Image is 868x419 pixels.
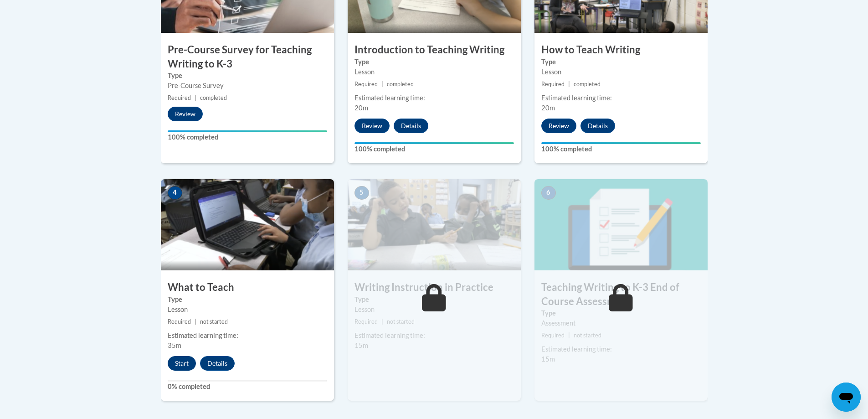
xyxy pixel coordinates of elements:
div: Estimated learning time: [354,93,514,103]
span: 4 [168,186,182,200]
span: 20m [541,104,555,112]
h3: How to Teach Writing [534,43,708,57]
span: not started [200,318,228,325]
button: Details [394,119,428,133]
span: completed [200,94,227,101]
span: 15m [354,341,368,349]
span: 6 [541,186,556,200]
div: Estimated learning time: [354,331,514,341]
span: completed [387,81,414,88]
span: Required [541,332,565,339]
h3: Teaching Writing to K-3 End of Course Assessment [534,280,708,309]
span: | [195,318,196,325]
span: | [568,332,570,339]
label: Type [168,71,327,81]
label: 0% completed [168,382,327,392]
h3: Introduction to Teaching Writing [348,43,521,57]
div: Your progress [541,142,701,144]
span: 15m [541,355,555,363]
div: Your progress [168,130,327,132]
h3: Writing Instruction in Practice [348,280,521,295]
label: Type [541,57,701,67]
img: Course Image [348,179,521,270]
button: Review [354,119,390,133]
div: Lesson [354,305,514,315]
img: Course Image [161,179,334,270]
button: Review [541,119,576,133]
div: Estimated learning time: [541,344,701,354]
label: Type [354,295,514,305]
div: Pre-Course Survey [168,81,327,91]
div: Estimated learning time: [168,331,327,341]
span: Required [354,318,378,325]
div: Assessment [541,318,701,328]
span: Required [168,318,191,325]
div: Estimated learning time: [541,93,701,103]
span: not started [574,332,601,339]
div: Lesson [541,67,701,77]
div: Lesson [168,305,327,315]
span: 5 [354,186,369,200]
label: 100% completed [168,132,327,142]
span: | [568,81,570,88]
div: Your progress [354,142,514,144]
span: Required [541,81,565,88]
label: Type [541,308,701,318]
span: not started [387,318,415,325]
span: Required [168,94,191,101]
img: Course Image [534,179,708,270]
label: Type [168,295,327,305]
button: Details [580,119,615,133]
h3: What to Teach [161,280,334,295]
label: Type [354,57,514,67]
button: Details [200,356,235,371]
span: 20m [354,104,368,112]
div: Lesson [354,67,514,77]
label: 100% completed [354,144,514,154]
h3: Pre-Course Survey for Teaching Writing to K-3 [161,43,334,71]
span: Required [354,81,378,88]
label: 100% completed [541,144,701,154]
button: Review [168,107,203,121]
span: | [195,94,196,101]
button: Start [168,356,196,371]
span: 35m [168,341,181,349]
span: | [381,81,383,88]
iframe: Button to launch messaging window [832,383,861,412]
span: completed [574,81,601,88]
span: | [381,318,383,325]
